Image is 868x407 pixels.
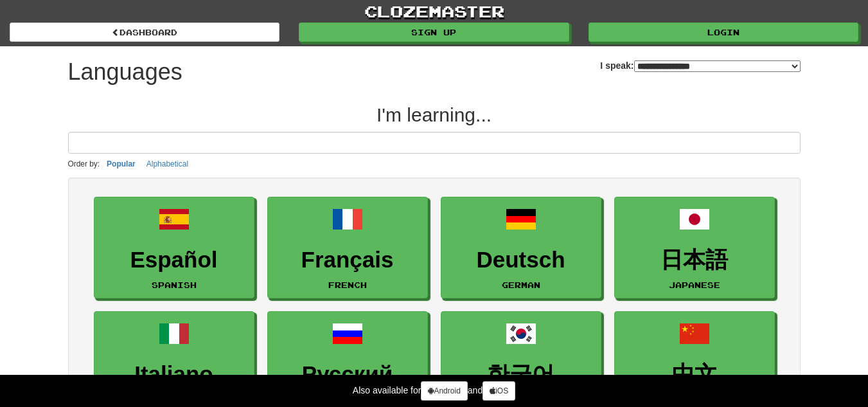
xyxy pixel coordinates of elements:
a: EspañolSpanish [94,197,254,299]
button: Popular [103,157,139,171]
a: Android [421,381,467,401]
a: Sign up [299,23,569,42]
h3: 中文 [621,362,768,387]
h3: Español [101,248,247,273]
label: I speak: [600,59,800,72]
small: Spanish [152,280,197,289]
a: FrançaisFrench [267,197,428,299]
h3: 日本語 [621,248,768,273]
small: Order by: [68,159,100,168]
h1: Languages [68,59,182,85]
a: DeutschGerman [441,197,601,299]
small: German [502,280,540,289]
h3: 한국어 [448,362,594,387]
button: Alphabetical [143,157,192,171]
h3: Italiano [101,362,247,387]
h3: Deutsch [448,248,594,273]
h3: Русский [274,362,421,387]
a: dashboard [10,23,279,42]
a: iOS [483,381,515,401]
a: Login [589,23,858,42]
h2: I'm learning... [68,104,801,125]
small: Japanese [669,280,720,289]
small: French [328,280,367,289]
h3: Français [274,248,421,273]
a: 日本語Japanese [614,197,775,299]
select: I speak: [634,60,801,72]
